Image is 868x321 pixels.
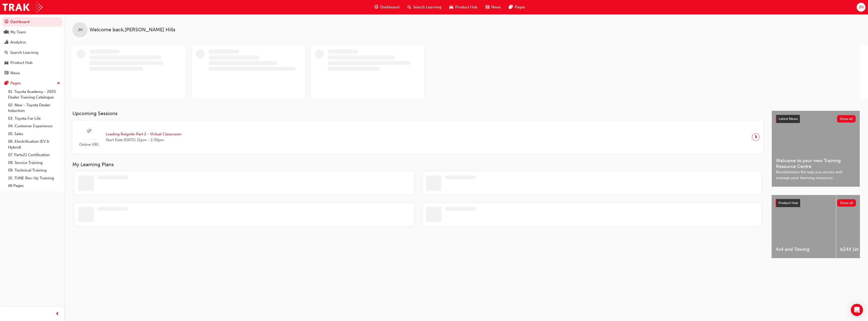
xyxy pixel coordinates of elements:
span: Welcome to your new Training Resource Centre [776,158,856,169]
div: Pages [10,80,21,86]
div: Product Hub [10,60,33,66]
span: next-icon [754,134,758,141]
a: Dashboard [2,17,62,27]
span: car-icon [5,61,8,65]
span: news-icon [485,4,489,10]
span: up-icon [57,80,60,87]
a: search-iconSearch Learning [403,2,445,12]
div: Open Intercom Messenger [851,304,863,316]
button: JH [857,3,865,12]
span: Product Hub [778,201,798,205]
img: Trak [3,2,43,13]
a: guage-iconDashboard [370,2,403,12]
span: search-icon [5,51,8,55]
button: Pages [2,79,62,88]
a: Online URLLeading Reignite Part 2 - Virtual ClassroomStart Date:[DATE] 12pm - 2:30pm [76,125,759,150]
span: JH [859,4,863,10]
a: pages-iconPages [505,2,529,12]
span: Dashboard [380,4,399,10]
a: Product HubShow all [776,199,856,207]
span: sessionType_ONLINE_URL-icon [87,128,91,134]
a: 05. Sales [6,130,62,138]
div: News [10,70,20,76]
a: Latest NewsShow all [776,115,856,123]
a: 01. Toyota Academy - 2025 Dealer Training Catalogue [6,88,62,101]
span: car-icon [449,4,453,10]
button: Show all [837,115,856,122]
span: JH [78,27,83,33]
a: News [2,68,62,78]
span: Latest News [779,117,798,121]
a: Product Hub [2,58,62,67]
a: Latest NewsShow allWelcome to your new Training Resource CentreRevolutionise the way you access a... [772,111,860,187]
span: guage-icon [5,20,8,24]
a: 4x4 and Towing [772,195,836,258]
span: Product Hub [455,4,477,10]
h3: Upcoming Sessions [72,111,764,116]
span: Online URL [76,142,102,147]
a: 06. Electrification (EV & Hybrid) [6,138,62,151]
span: pages-icon [509,4,513,10]
span: search-icon [408,4,411,10]
a: 04. Customer Experience [6,122,62,130]
div: My Team [10,29,26,35]
span: news-icon [5,71,8,76]
a: 08. Service Training [6,159,62,167]
a: 03. Toyota For Life [6,115,62,122]
span: guage-icon [374,4,378,10]
span: News [491,4,501,10]
a: Search Learning [2,48,62,57]
a: My Team [2,28,62,37]
span: Pages [515,4,525,10]
button: DashboardMy TeamAnalyticsSearch LearningProduct HubNews [2,16,62,79]
a: car-iconProduct Hub [445,2,481,12]
a: All Pages [6,182,62,190]
a: news-iconNews [481,2,505,12]
a: 09. Technical Training [6,166,62,174]
span: Welcome back , [PERSON_NAME] Hills [90,27,175,33]
span: 4x4 and Towing [776,246,832,252]
span: Revolutionise the way you access and manage your learning resources. [776,169,856,181]
span: people-icon [5,30,8,35]
a: 02. New - Toyota Dealer Induction [6,101,62,115]
span: prev-icon [56,311,59,317]
span: Search Learning [413,4,441,10]
span: Leading Reignite Part 2 - Virtual Classroom [106,131,181,137]
h3: My Learning Plans [72,162,764,167]
div: Analytics [10,39,26,45]
a: 07. Parts21 Certification [6,151,62,159]
div: Search Learning [10,50,38,56]
span: Start Date: [DATE] 12pm - 2:30pm [106,137,181,143]
a: 10. TUNE Rev-Up Training [6,174,62,182]
span: chart-icon [5,40,8,45]
a: Analytics [2,38,62,47]
button: Show all [837,199,856,207]
span: pages-icon [5,81,8,86]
